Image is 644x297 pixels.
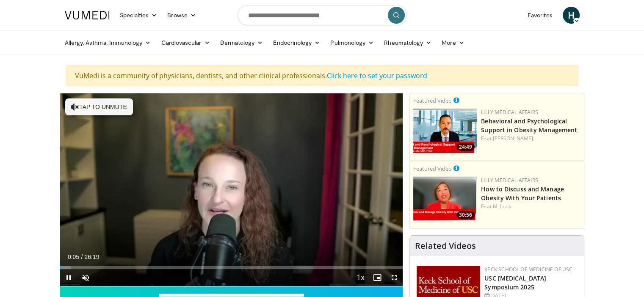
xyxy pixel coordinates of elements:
[77,269,94,286] button: Unmute
[268,34,325,51] a: Endocrinology
[493,135,533,142] a: [PERSON_NAME]
[81,253,83,260] span: /
[456,211,475,219] span: 30:56
[379,34,437,51] a: Rheumatology
[66,65,578,86] div: VuMedi is a community of physicians, dentists, and other clinical professionals.
[484,266,572,273] a: Keck School of Medicine of USC
[481,109,538,116] a: Lilly Medical Affairs
[481,117,577,134] a: Behavioral and Psychological Support in Obesity Management
[369,269,386,286] button: Enable picture-in-picture mode
[522,7,558,24] a: Favorites
[563,7,580,24] a: H
[413,109,477,153] a: 24:49
[481,135,580,142] div: Feat.
[238,5,407,25] input: Search topics, interventions
[65,11,110,19] img: VuMedi Logo
[437,34,469,51] a: More
[215,34,268,51] a: Dermatology
[162,7,201,24] a: Browse
[156,34,215,51] a: Cardiovascular
[115,7,163,24] a: Specialties
[60,266,403,269] div: Progress Bar
[327,71,427,80] a: Click here to set your password
[413,97,452,104] small: Featured Video
[352,269,369,286] button: Playback Rate
[484,274,546,291] a: USC [MEDICAL_DATA] Symposium 2025
[493,203,511,210] a: M. Look
[60,269,77,286] button: Pause
[60,93,403,286] video-js: Video Player
[60,34,156,51] a: Allergy, Asthma, Immunology
[68,253,79,260] span: 0:05
[481,203,580,210] div: Feat.
[481,177,538,184] a: Lilly Medical Affairs
[413,165,452,172] small: Featured Video
[413,109,477,153] img: ba3304f6-7838-4e41-9c0f-2e31ebde6754.png.150x105_q85_crop-smart_upscale.png
[413,177,477,221] img: c98a6a29-1ea0-4bd5-8cf5-4d1e188984a7.png.150x105_q85_crop-smart_upscale.png
[481,185,564,202] a: How to Discuss and Manage Obesity With Your Patients
[65,98,133,115] button: Tap to unmute
[456,143,475,151] span: 24:49
[415,241,476,251] h4: Related Videos
[325,34,379,51] a: Pulmonology
[413,177,477,221] a: 30:56
[84,253,99,260] span: 26:19
[386,269,403,286] button: Fullscreen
